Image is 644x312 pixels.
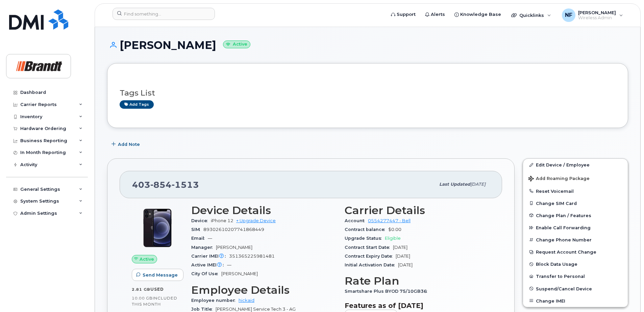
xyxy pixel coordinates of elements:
[523,159,628,171] a: Edit Device / Employee
[528,176,590,182] span: Add Roaming Package
[396,254,410,259] span: [DATE]
[523,246,628,258] button: Request Account Change
[216,307,296,312] span: [PERSON_NAME] Service Tech 3 - AG
[439,182,470,187] span: Last updated
[132,180,199,190] span: 403
[523,283,628,295] button: Suspend/Cancel Device
[345,204,490,216] h3: Carrier Details
[191,307,216,312] span: Job Title
[523,185,628,197] button: Reset Voicemail
[227,262,231,267] span: —
[143,272,178,278] span: Send Message
[536,213,591,218] span: Change Plan / Features
[191,284,337,296] h3: Employee Details
[345,254,396,259] span: Contract Expiry Date
[107,39,628,51] h1: [PERSON_NAME]
[191,227,203,232] span: SIM
[216,245,252,250] span: [PERSON_NAME]
[345,302,490,310] h3: Features as of [DATE]
[191,204,337,216] h3: Device Details
[523,222,628,234] button: Enable Call Forwarding
[523,209,628,222] button: Change Plan / Features
[345,227,388,232] span: Contract balance
[191,245,216,250] span: Manager
[132,295,177,307] span: included this month
[345,262,398,267] span: Initial Activation Date
[345,218,368,223] span: Account
[385,236,401,241] span: Eligible
[523,234,628,246] button: Change Phone Number
[137,208,178,248] img: iPhone_12.jpg
[345,236,385,241] span: Upgrade Status
[120,89,616,97] h3: Tags List
[236,218,276,223] a: + Upgrade Device
[132,287,150,292] span: 2.81 GB
[398,262,413,267] span: [DATE]
[107,138,146,150] button: Add Note
[388,227,401,232] span: $0.00
[345,275,490,287] h3: Rate Plan
[191,298,239,303] span: Employee number
[150,180,172,190] span: 854
[523,270,628,282] button: Transfer to Personal
[368,218,411,223] a: 0554277447 - Bell
[172,180,199,190] span: 1513
[223,41,250,48] small: Active
[140,256,154,262] span: Active
[191,262,227,267] span: Active IMEI
[523,295,628,307] button: Change IMEI
[120,100,154,109] a: Add tags
[191,254,229,259] span: Carrier IMEI
[536,225,591,230] span: Enable Call Forwarding
[393,245,407,250] span: [DATE]
[191,218,211,223] span: Device
[203,227,264,232] span: 89302610207741868449
[345,245,393,250] span: Contract Start Date
[470,182,486,187] span: [DATE]
[208,236,212,241] span: —
[523,197,628,209] button: Change SIM Card
[523,171,628,185] button: Add Roaming Package
[191,271,221,276] span: City Of Use
[191,236,208,241] span: Email
[132,296,153,301] span: 10.00 GB
[211,218,233,223] span: iPhone 12
[523,258,628,270] button: Block Data Usage
[150,287,164,292] span: used
[229,254,275,259] span: 351365225981481
[118,141,140,148] span: Add Note
[239,298,254,303] a: hickaid
[221,271,258,276] span: [PERSON_NAME]
[536,286,592,291] span: Suspend/Cancel Device
[132,269,183,281] button: Send Message
[345,289,430,294] span: Smartshare Plus BYOD 75/10GB36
